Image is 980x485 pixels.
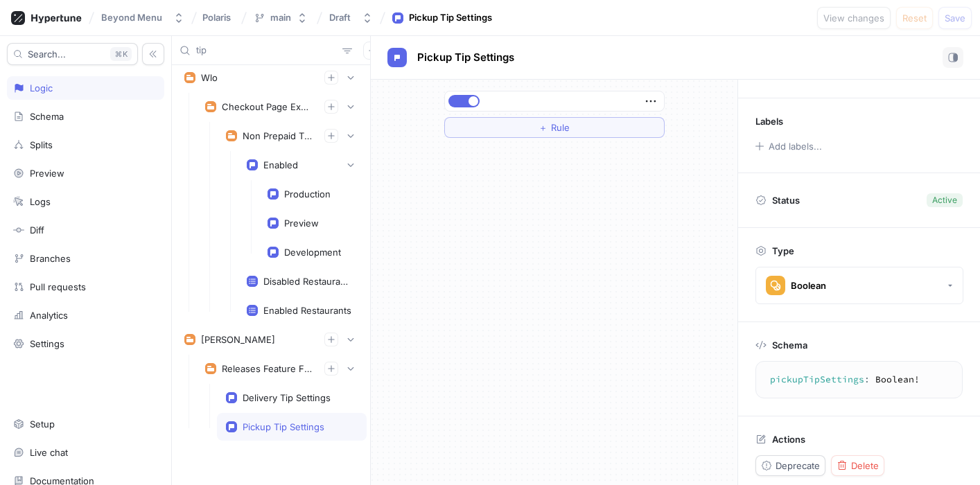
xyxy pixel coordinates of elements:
[769,142,822,151] div: Add labels...
[772,434,805,445] p: Actions
[772,191,800,210] p: Status
[551,123,570,132] span: Rule
[7,43,138,65] button: Search...K
[772,245,794,256] p: Type
[222,101,313,112] div: Checkout Page Experiments
[539,123,548,132] span: ＋
[30,111,64,122] div: Schema
[932,194,957,206] div: Active
[28,50,66,58] span: Search...
[409,11,492,25] div: Pickup Tip Settings
[30,139,53,150] div: Splits
[263,159,298,170] div: Enabled
[851,461,879,470] span: Delete
[284,188,331,200] div: Production
[30,418,55,430] div: Setup
[110,47,132,61] div: K
[772,339,807,351] p: Schema
[243,392,331,403] div: Delivery Tip Settings
[30,310,68,321] div: Analytics
[776,461,820,470] span: Deprecate
[201,72,218,83] div: Wlo
[417,52,514,63] span: Pickup Tip Settings
[284,247,341,258] div: Development
[30,447,68,458] div: Live chat
[196,44,337,58] input: Search...
[791,280,826,292] div: Boolean
[30,253,71,264] div: Branches
[945,14,965,22] span: Save
[444,117,665,138] button: ＋Rule
[201,334,275,345] div: [PERSON_NAME]
[30,196,51,207] div: Logs
[755,455,825,476] button: Deprecate
[263,276,352,287] div: Disabled Restaurants
[755,116,783,127] p: Labels
[30,168,64,179] div: Preview
[831,455,884,476] button: Delete
[101,12,162,24] div: Beyond Menu
[30,224,44,236] div: Diff
[30,281,86,292] div: Pull requests
[938,7,972,29] button: Save
[823,14,884,22] span: View changes
[270,12,291,24] div: main
[96,6,190,29] button: Beyond Menu
[248,6,313,29] button: main
[284,218,319,229] div: Preview
[222,363,313,374] div: Releases Feature Flags
[263,305,351,316] div: Enabled Restaurants
[896,7,933,29] button: Reset
[902,14,927,22] span: Reset
[762,367,956,392] textarea: pickupTipSettings: Boolean!
[324,6,378,29] button: Draft
[755,267,963,304] button: Boolean
[751,137,825,155] button: Add labels...
[30,338,64,349] div: Settings
[30,82,53,94] div: Logic
[202,12,231,22] span: Polaris
[243,421,324,432] div: Pickup Tip Settings
[817,7,891,29] button: View changes
[329,12,351,24] div: Draft
[243,130,313,141] div: Non Prepaid Tips Experiment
